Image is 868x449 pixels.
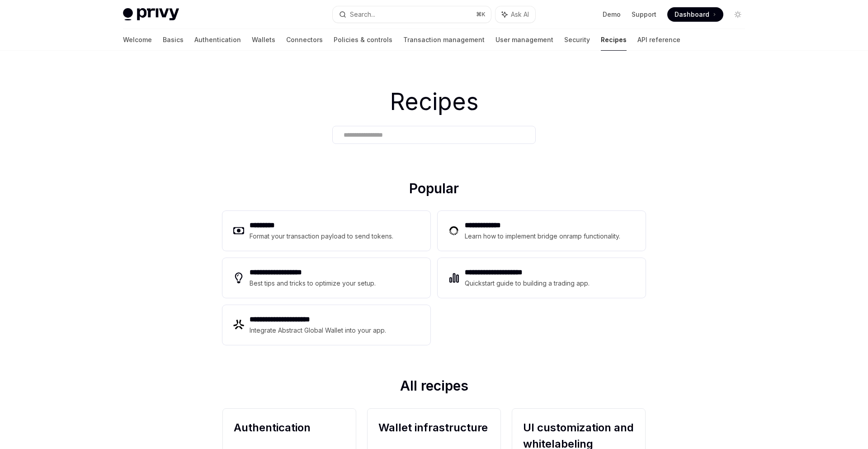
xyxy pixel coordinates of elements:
[731,7,745,22] button: Toggle dark mode
[334,29,392,51] a: Policies & controls
[163,29,184,51] a: Basics
[667,7,723,22] a: Dashboard
[250,325,387,336] div: Integrate Abstract Global Wallet into your app.
[495,6,535,23] button: Ask AI
[350,9,375,20] div: Search...
[194,29,241,51] a: Authentication
[495,29,553,51] a: User management
[603,10,621,19] a: Demo
[333,6,491,23] button: Search...⌘K
[286,29,323,51] a: Connectors
[222,180,646,200] h2: Popular
[222,211,430,251] a: **** ****Format your transaction payload to send tokens.
[250,278,377,289] div: Best tips and tricks to optimize your setup.
[601,29,627,51] a: Recipes
[403,29,485,51] a: Transaction management
[675,10,709,19] span: Dashboard
[632,10,656,19] a: Support
[123,29,152,51] a: Welcome
[465,231,623,242] div: Learn how to implement bridge onramp functionality.
[637,29,680,51] a: API reference
[564,29,590,51] a: Security
[252,29,275,51] a: Wallets
[222,377,646,397] h2: All recipes
[476,11,486,18] span: ⌘ K
[511,10,529,19] span: Ask AI
[123,8,179,21] img: light logo
[250,231,394,242] div: Format your transaction payload to send tokens.
[465,278,590,289] div: Quickstart guide to building a trading app.
[438,211,646,251] a: **** **** ***Learn how to implement bridge onramp functionality.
